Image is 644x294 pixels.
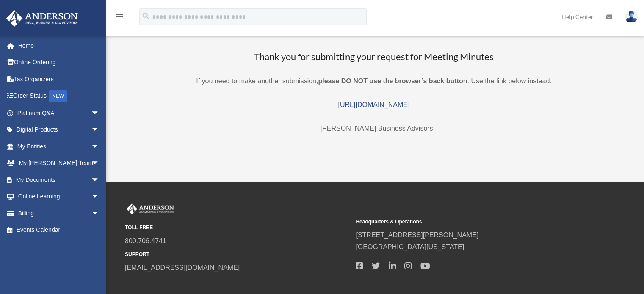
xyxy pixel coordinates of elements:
a: [STREET_ADDRESS][PERSON_NAME] [356,231,478,239]
a: My Documentsarrow_drop_down [6,171,112,188]
span: arrow_drop_down [91,188,108,206]
a: [EMAIL_ADDRESS][DOMAIN_NAME] [125,264,240,271]
span: arrow_drop_down [91,104,108,122]
a: 800.706.4741 [125,237,166,245]
a: Order StatusNEW [6,88,112,105]
b: please DO NOT use the browser’s back button [318,77,467,85]
a: My Entitiesarrow_drop_down [6,138,112,155]
span: arrow_drop_down [91,121,108,139]
a: Home [6,37,112,54]
div: NEW [49,90,67,102]
a: Online Learningarrow_drop_down [6,188,112,205]
i: search [141,11,151,21]
a: Digital Productsarrow_drop_down [6,121,112,138]
p: – [PERSON_NAME] Business Advisors [114,123,633,135]
i: menu [114,12,124,22]
span: arrow_drop_down [91,171,108,189]
a: Billingarrow_drop_down [6,205,112,222]
small: Headquarters & Operations [356,217,580,226]
h3: Thank you for submitting your request for Meeting Minutes [114,50,633,63]
img: Anderson Advisors Platinum Portal [125,203,176,214]
small: TOLL FREE [125,223,350,232]
a: Platinum Q&Aarrow_drop_down [6,104,112,121]
a: Events Calendar [6,222,112,239]
a: menu [114,15,124,22]
a: Online Ordering [6,54,112,71]
span: arrow_drop_down [91,155,108,172]
a: Tax Organizers [6,71,112,88]
a: [GEOGRAPHIC_DATA][US_STATE] [356,243,464,250]
a: [URL][DOMAIN_NAME] [338,101,410,108]
p: If you need to make another submission, . Use the link below instead: [114,75,633,87]
img: User Pic [625,11,638,23]
small: SUPPORT [125,250,350,259]
span: arrow_drop_down [91,138,108,155]
img: Anderson Advisors Platinum Portal [4,10,80,27]
a: My [PERSON_NAME] Teamarrow_drop_down [6,155,112,172]
span: arrow_drop_down [91,205,108,222]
